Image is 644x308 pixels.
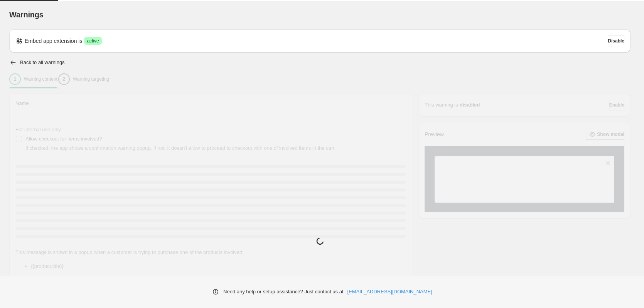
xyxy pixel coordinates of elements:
[608,38,624,44] span: Disable
[20,59,65,66] h2: Back to all warnings
[25,37,82,45] p: Embed app extension is
[9,10,44,19] span: Warnings
[87,38,99,44] span: active
[608,36,624,46] button: Disable
[347,288,432,296] a: [EMAIL_ADDRESS][DOMAIN_NAME]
